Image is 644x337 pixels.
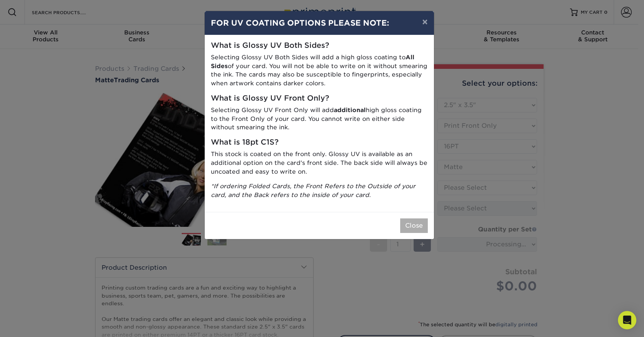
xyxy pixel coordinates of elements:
[211,53,428,88] p: Selecting Glossy UV Both Sides will add a high gloss coating to of your card. You will not be abl...
[618,311,636,329] div: Open Intercom Messenger
[334,106,366,114] strong: additional
[211,41,428,50] h5: What is Glossy UV Both Sides?
[211,94,428,103] h5: What is Glossy UV Front Only?
[211,138,428,147] h5: What is 18pt C1S?
[211,150,428,176] p: This stock is coated on the front only. Glossy UV is available as an additional option on the car...
[211,106,428,132] p: Selecting Glossy UV Front Only will add high gloss coating to the Front Only of your card. You ca...
[211,17,428,29] h4: FOR UV COATING OPTIONS PLEASE NOTE:
[416,11,434,33] button: ×
[211,54,414,70] strong: All Sides
[400,218,428,233] button: Close
[211,182,416,199] i: *If ordering Folded Cards, the Front Refers to the Outside of your card, and the Back refers to t...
